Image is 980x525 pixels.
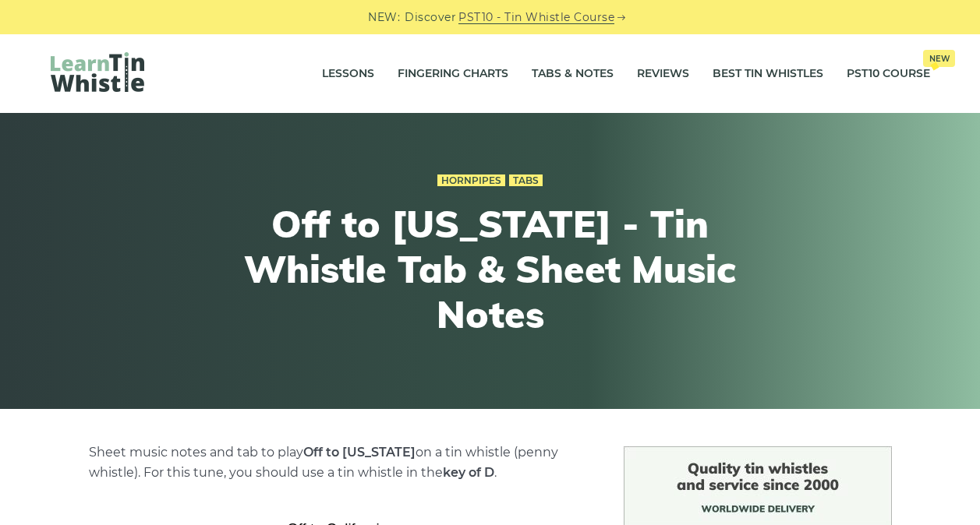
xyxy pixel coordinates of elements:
[847,55,930,93] a: PST10 CourseNew
[51,52,144,92] img: LearnTinWhistle.com
[89,442,586,483] p: Sheet music notes and tab to play on a tin whistle (penny whistle). For this tune, you should use...
[532,55,614,93] a: Tabs & Notes
[443,465,494,480] strong: key of D
[437,174,505,187] a: Hornpipes
[303,445,416,460] strong: Off to [US_STATE]
[509,174,543,187] a: Tabs
[637,55,689,93] a: Reviews
[923,50,955,67] span: New
[203,202,777,336] h1: Off to [US_STATE] - Tin Whistle Tab & Sheet Music Notes
[322,55,374,93] a: Lessons
[398,55,508,93] a: Fingering Charts
[713,55,823,93] a: Best Tin Whistles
